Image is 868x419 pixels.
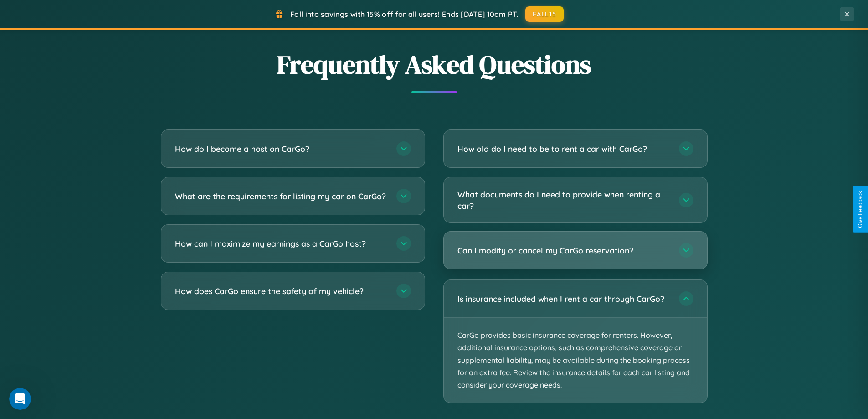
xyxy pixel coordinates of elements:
[290,10,519,19] span: Fall into savings with 15% off for all users! Ends [DATE] 10am PT.
[161,47,708,82] h2: Frequently Asked Questions
[457,143,670,155] h3: How old do I need to be to rent a car with CarGo?
[457,189,670,211] h3: What documents do I need to provide when renting a car?
[175,238,387,249] h3: How can I maximize my earnings as a CarGo host?
[175,191,387,202] h3: What are the requirements for listing my car on CarGo?
[444,318,707,403] p: CarGo provides basic insurance coverage for renters. However, additional insurance options, such ...
[857,191,863,228] div: Give Feedback
[175,143,387,155] h3: How do I become a host on CarGo?
[457,293,670,305] h3: Is insurance included when I rent a car through CarGo?
[525,6,564,22] button: FALL15
[457,245,670,256] h3: Can I modify or cancel my CarGo reservation?
[175,285,387,297] h3: How does CarGo ensure the safety of my vehicle?
[9,388,31,410] iframe: Intercom live chat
